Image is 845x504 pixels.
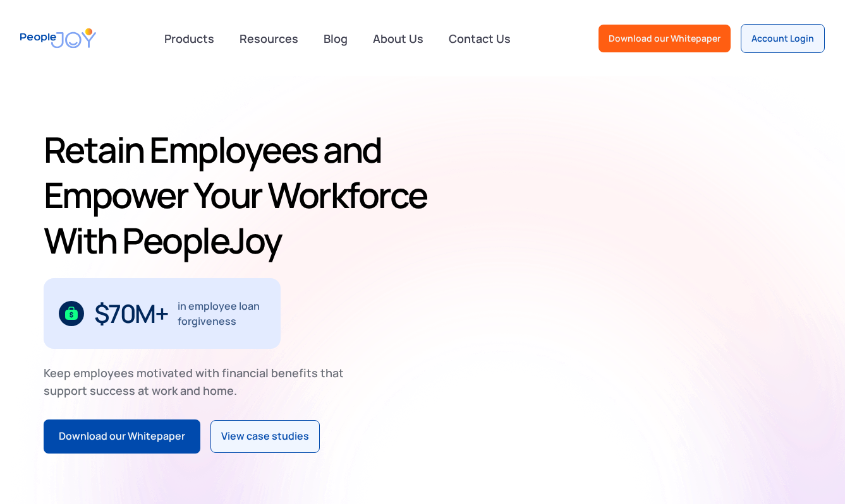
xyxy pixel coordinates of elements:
div: Account Login [751,32,814,45]
div: Download our Whitepaper [59,428,185,445]
a: Download our Whitepaper [44,419,200,454]
div: in employee loan forgiveness [178,298,265,329]
div: View case studies [221,428,309,445]
h1: Retain Employees and Empower Your Workforce With PeopleJoy [44,127,438,263]
div: Keep employees motivated with financial benefits that support success at work and home. [44,364,355,399]
div: $70M+ [94,303,168,324]
a: home [20,20,96,56]
a: Download our Whitepaper [599,25,731,52]
a: Account Login [741,24,825,53]
div: Download our Whitepaper [609,32,720,45]
a: Contact Us [441,25,518,52]
div: Products [157,26,222,51]
a: About Us [365,25,431,52]
a: View case studies [210,420,320,453]
a: Resources [232,25,306,52]
a: Blog [316,25,355,52]
div: 1 / 3 [44,278,281,349]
